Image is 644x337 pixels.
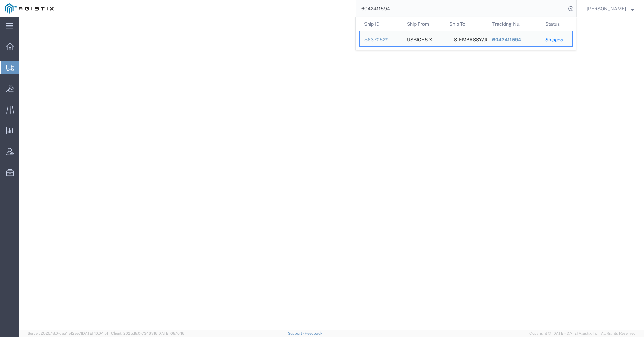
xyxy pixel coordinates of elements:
span: Andrew Wacyra [587,5,626,12]
div: Shipped [545,36,567,43]
img: logo [5,3,54,14]
div: 56370529 [364,36,397,43]
div: U.S. EMBASSY/JUSMAG [449,31,482,46]
span: [DATE] 08:10:16 [157,331,184,335]
span: Copyright © [DATE]-[DATE] Agistix Inc., All Rights Reserved [529,330,636,336]
span: Server: 2025.18.0-daa1fe12ee7 [28,331,108,335]
div: USBICES-X [407,31,432,46]
th: Ship To [445,17,487,31]
iframe: FS Legacy Container [19,17,644,330]
th: Status [540,17,573,31]
span: 6042411594 [492,37,521,42]
span: [DATE] 10:04:51 [81,331,108,335]
th: Tracking Nu. [487,17,541,31]
table: Search Results [359,17,576,50]
th: Ship From [402,17,445,31]
button: [PERSON_NAME] [586,4,634,13]
a: Feedback [305,331,322,335]
th: Ship ID [359,17,402,31]
input: Search for shipment number, reference number [356,0,566,17]
span: Client: 2025.18.0-7346316 [111,331,184,335]
div: 6042411594 [492,36,536,43]
a: Support [288,331,305,335]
